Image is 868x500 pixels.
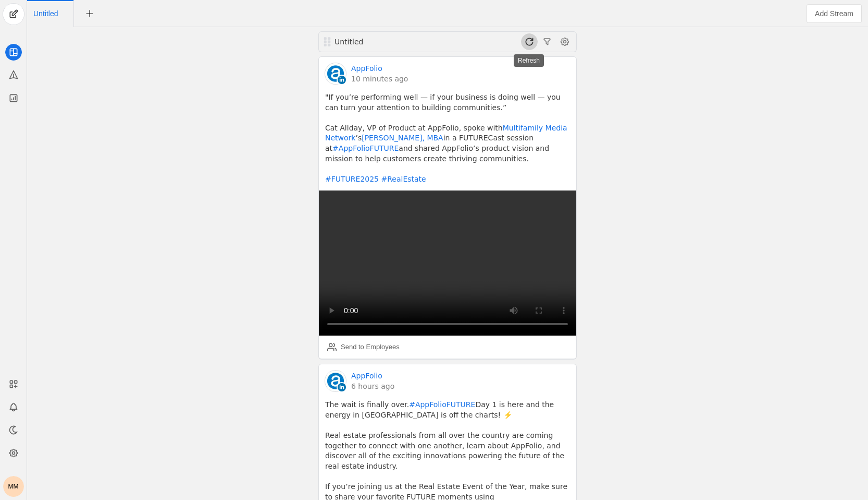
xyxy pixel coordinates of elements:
[351,63,382,74] a: AppFolio
[332,144,399,152] a: #AppFolioFUTURE
[514,54,544,67] div: Refresh
[362,134,443,142] a: [PERSON_NAME], MBA
[807,4,862,23] button: Add Stream
[325,175,379,183] a: #FUTURE2025
[381,175,426,183] a: #RealEstate
[351,381,394,391] a: 6 hours ago
[351,371,382,381] a: AppFolio
[33,10,58,17] span: Click to edit name
[334,37,458,47] div: Untitled
[80,9,99,17] app-icon-button: New Tab
[409,400,475,409] a: #AppFolioFUTURE
[3,476,24,497] button: MM
[325,63,346,84] img: cache
[323,339,404,355] button: Send to Employees
[325,92,570,184] pre: "If you’re performing well — if your business is doing well — you can turn your attention to buil...
[351,74,408,84] a: 10 minutes ago
[815,8,853,19] span: Add Stream
[341,342,400,352] div: Send to Employees
[325,371,346,391] img: cache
